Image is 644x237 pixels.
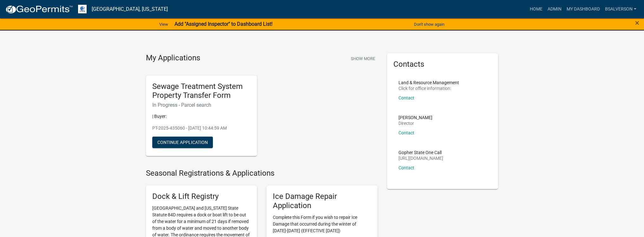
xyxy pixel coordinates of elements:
h5: Sewage Treatment System Property Transfer Form [152,82,251,100]
h5: Contacts [393,60,492,69]
a: [GEOGRAPHIC_DATA], [US_STATE] [92,4,168,15]
a: View [157,19,171,30]
p: Land & Resource Management [398,80,459,85]
h4: Seasonal Registrations & Applications [146,169,378,178]
strong: Add "Assigned Inspector" to Dashboard List! [174,21,273,27]
a: Admin [545,3,564,15]
a: My Dashboard [564,3,602,15]
p: Director [398,121,432,125]
a: Contact [398,95,414,100]
p: [PERSON_NAME] [398,115,432,120]
a: Contact [398,165,414,170]
p: | Buyer: [152,113,251,120]
p: Complete this Form if you wish to repair Ice Damage that occurred during the winter of [DATE]-[DA... [273,214,371,234]
img: Otter Tail County, Minnesota [78,5,87,13]
button: Don't show again [411,19,447,30]
a: BSALVERSON [602,3,639,15]
h5: Dock & Lift Registry [152,192,251,201]
a: Home [527,3,545,15]
a: Contact [398,130,414,135]
button: Close [635,19,639,27]
p: PT-2025-435060 - [DATE] 10:44:59 AM [152,125,251,132]
h4: My Applications [146,53,200,63]
p: [URL][DOMAIN_NAME] [398,156,443,160]
span: × [635,18,639,27]
h5: Ice Damage Repair Application [273,192,371,210]
h6: In Progress - Parcel search [152,102,251,108]
button: Continue Application [152,137,213,148]
p: Click for office information: [398,86,459,91]
p: Gopher State One Call [398,150,443,155]
button: Show More [348,53,378,64]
